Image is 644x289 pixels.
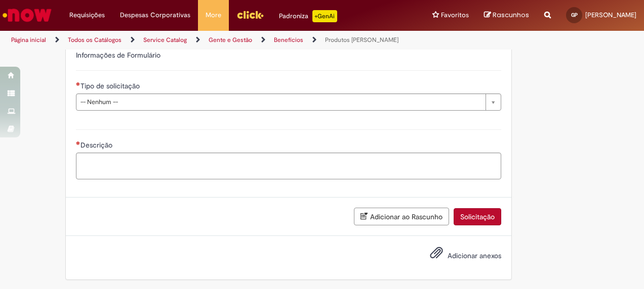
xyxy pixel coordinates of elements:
span: Favoritos [441,10,469,20]
a: Página inicial [11,36,46,44]
span: Necessários [76,141,80,145]
img: ServiceNow [1,5,53,25]
p: +GenAi [312,10,337,22]
span: Descrição [80,140,114,150]
ul: Trilhas de página [8,31,422,50]
button: Solicitação [454,208,501,225]
a: Benefícios [274,36,303,44]
span: Adicionar anexos [448,251,501,260]
a: Rascunhos [484,11,529,20]
button: Adicionar ao Rascunho [354,208,449,225]
label: Informações de Formulário [76,51,160,60]
span: Rascunhos [493,10,529,20]
textarea: Descrição [76,153,501,179]
span: -- Nenhum -- [80,94,480,110]
button: Adicionar anexos [427,244,446,267]
span: [PERSON_NAME] [585,11,636,19]
span: More [206,10,221,20]
span: GP [571,12,578,18]
a: Produtos [PERSON_NAME] [325,36,398,44]
a: Service Catalog [143,36,187,44]
a: Gente e Gestão [209,36,252,44]
a: Todos os Catálogos [68,36,122,44]
span: Tipo de solicitação [80,81,142,90]
span: Despesas Corporativas [120,10,190,20]
span: Requisições [69,10,105,20]
div: Padroniza [279,10,337,22]
span: Necessários [76,82,80,86]
img: click_logo_yellow_360x200.png [236,7,264,22]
